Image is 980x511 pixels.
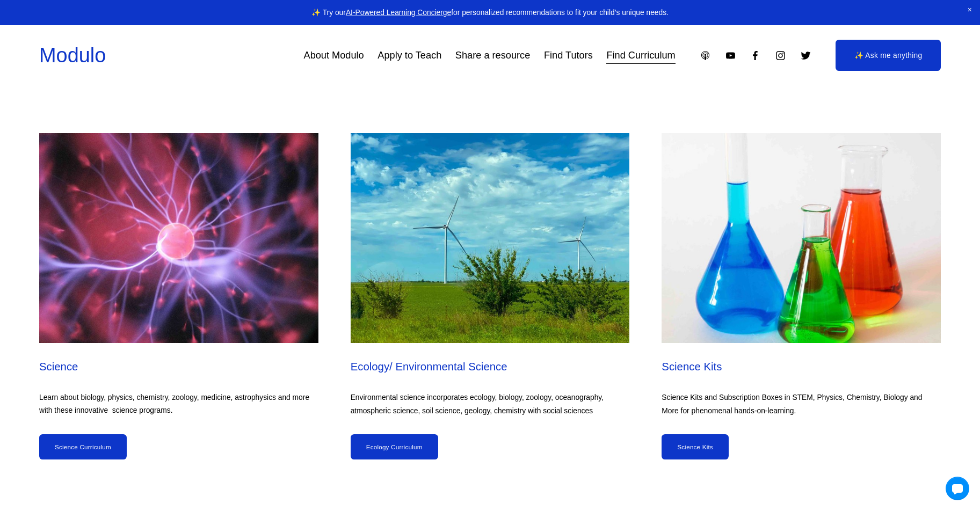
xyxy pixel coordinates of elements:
[39,44,106,67] a: Modulo
[662,391,941,418] p: Science Kits and Subscription Boxes in STEM, Physics, Chemistry, Biology and More for phenomenal ...
[775,50,786,61] a: Instagram
[351,391,630,418] p: Environmental science incorporates ecology, biology, zoology, oceanography, atmospheric science, ...
[346,8,451,17] a: AI-Powered Learning Concierge
[39,360,318,374] h2: Science
[304,46,364,65] a: About Modulo
[662,360,941,374] h2: Science Kits
[351,133,630,343] img: Ecology and Environmental Science
[800,50,811,61] a: Twitter
[725,50,736,61] a: YouTube
[750,50,761,61] a: Facebook
[606,46,675,65] a: Find Curriculum
[455,46,531,65] a: Share a resource
[700,50,711,61] a: Apple Podcasts
[39,434,127,460] a: Science Curriculum
[662,434,729,460] a: Science Kits
[378,46,441,65] a: Apply to Teach
[39,391,318,418] p: Learn about biology, physics, chemistry, zoology, medicine, astrophysics and more with these inno...
[351,360,630,374] h2: Ecology/ Environmental Science
[351,434,438,460] a: Ecology Curriculum
[836,40,941,70] a: ✨ Ask me anything
[544,46,593,65] a: Find Tutors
